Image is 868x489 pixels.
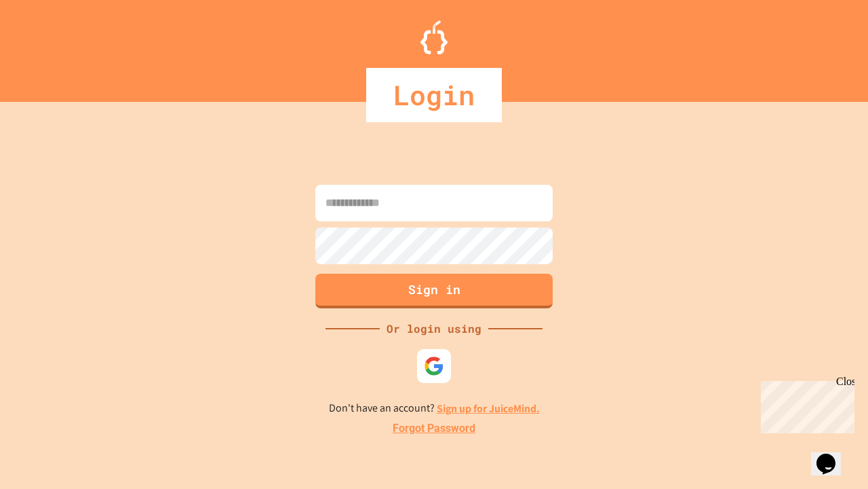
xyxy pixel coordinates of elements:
iframe: chat widget [755,376,854,433]
p: Don't have an account? [329,400,540,417]
button: Sign in [315,274,553,308]
img: Logo.svg [420,20,448,54]
a: Forgot Password [393,420,475,437]
div: Or login using [380,321,488,337]
a: Sign up for JuiceMind. [437,401,540,416]
div: Chat with us now!Close [5,5,94,86]
img: google-icon.svg [424,356,444,376]
div: Login [366,68,502,122]
iframe: chat widget [811,435,854,475]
